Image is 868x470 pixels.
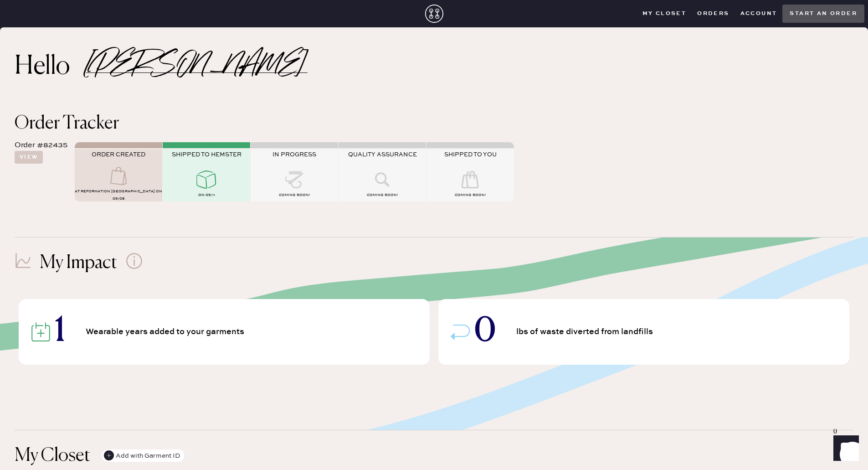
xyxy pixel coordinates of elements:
[15,445,90,467] h1: My Closet
[102,449,184,462] button: Add with Garment ID
[104,449,180,462] div: Add with Garment ID
[825,429,864,468] iframe: Front Chat
[40,252,117,274] h1: My Impact
[15,140,67,151] div: Order #82435
[15,56,86,78] h2: Hello
[15,114,119,133] span: Order Tracker
[15,151,43,164] button: View
[86,61,308,73] h2: [PERSON_NAME]
[516,328,657,336] span: lbs of waste diverted from landfills
[55,316,65,348] span: 1
[692,7,734,21] button: Orders
[782,5,864,23] button: Start an order
[75,189,162,201] span: AT Reformation [GEOGRAPHIC_DATA] on 09/08
[198,193,215,197] span: on 09/11
[172,151,241,158] span: SHIPPED TO HEMSTER
[272,151,316,158] span: IN PROGRESS
[86,328,248,336] span: Wearable years added to your garments
[279,193,310,197] span: COMING SOON!
[637,7,692,21] button: My Closet
[92,151,145,158] span: ORDER CREATED
[735,7,783,21] button: Account
[474,316,496,348] span: 0
[455,193,486,197] span: COMING SOON!
[367,193,398,197] span: COMING SOON!
[444,151,497,158] span: SHIPPED TO YOU
[348,151,417,158] span: QUALITY ASSURANCE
